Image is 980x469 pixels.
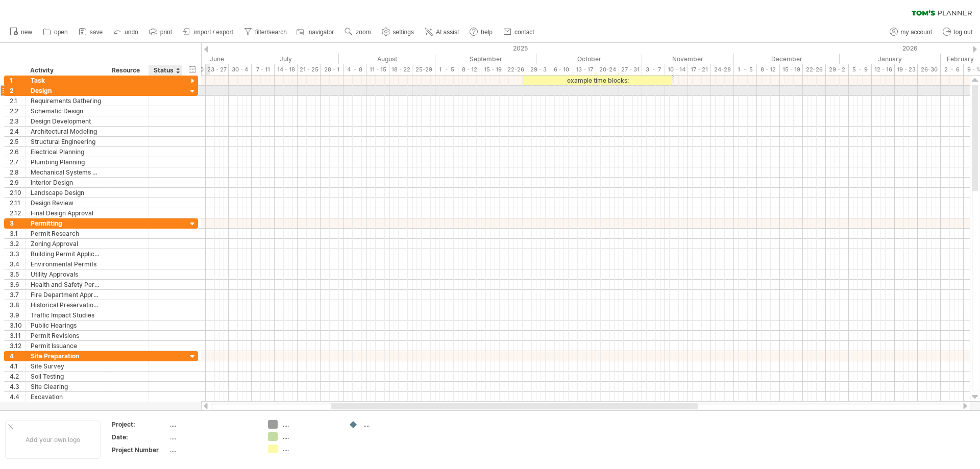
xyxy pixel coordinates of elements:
div: 3.7 [10,290,25,300]
div: Landscape Design [31,188,102,198]
div: 15 - 19 [780,64,803,75]
div: Date: [112,433,168,441]
span: import / export [194,29,233,36]
div: 19 - 23 [895,64,918,75]
div: 3 - 7 [642,64,665,75]
span: navigator [309,29,334,36]
span: log out [954,29,972,36]
div: 22-26 [803,64,826,75]
a: log out [940,26,975,39]
a: navigator [295,26,337,39]
div: Requirements Gathering [31,96,102,106]
span: save [90,29,103,36]
div: 4.1 [10,361,25,371]
div: 21 - 25 [298,64,321,75]
span: new [21,29,32,36]
div: 2.3 [10,116,25,126]
a: my account [887,26,935,39]
div: Building Permit Application [31,249,102,259]
div: 3.11 [10,331,25,340]
div: 4 [10,351,25,361]
div: 1 - 5 [734,64,757,75]
a: print [146,26,175,39]
div: Task [31,76,102,85]
div: Traffic Impact Studies [31,310,102,320]
div: example time blocks: [523,76,672,85]
div: 1 - 5 [435,64,458,75]
span: AI assist [436,29,459,36]
div: Permit Revisions [31,331,102,340]
div: 2.4 [10,127,25,136]
div: 15 - 19 [481,64,504,75]
div: January 2026 [840,54,941,64]
a: filter/search [241,26,290,39]
div: 1 [10,76,25,85]
div: Activity [30,65,101,76]
div: 2.6 [10,147,25,157]
div: 3 [10,218,25,228]
span: my account [901,29,932,36]
div: Design [31,86,102,95]
div: 7 - 11 [252,64,275,75]
div: Utility Approvals [31,269,102,279]
div: 30 - 4 [229,64,252,75]
div: 25-29 [412,64,435,75]
div: 3.6 [10,280,25,289]
div: 27 - 31 [619,64,642,75]
div: Interior Design [31,178,102,187]
div: Resource [112,65,143,76]
div: 2.9 [10,178,25,187]
div: 12 - 16 [872,64,895,75]
div: 4 - 8 [344,64,366,75]
div: .... [283,445,338,453]
div: August 2025 [339,54,435,64]
div: Status [154,65,176,76]
div: 3.8 [10,300,25,310]
div: Environmental Permits [31,259,102,269]
div: 3.4 [10,259,25,269]
div: 22-26 [504,64,527,75]
div: 2.2 [10,106,25,116]
span: undo [125,29,138,36]
div: 8 - 12 [757,64,780,75]
div: Design Development [31,116,102,126]
div: Zoning Approval [31,239,102,249]
div: Site Clearing [31,382,102,391]
div: Project: [112,420,168,429]
a: save [76,26,106,39]
div: Excavation [31,392,102,402]
div: 3.9 [10,310,25,320]
div: 6 - 10 [550,64,573,75]
div: July 2025 [233,54,339,64]
div: 28 - 1 [321,64,344,75]
div: .... [283,420,338,429]
div: Mechanical Systems Design [31,167,102,177]
div: Public Hearings [31,320,102,330]
div: 13 - 17 [573,64,596,75]
div: Plumbing Planning [31,157,102,167]
div: 18 - 22 [389,64,412,75]
div: Soil Testing [31,372,102,381]
div: Permit Research [31,229,102,238]
span: help [481,29,493,36]
div: Architectural Modeling [31,127,102,136]
span: settings [393,29,414,36]
div: .... [283,432,338,441]
span: contact [514,29,534,36]
div: 23 - 27 [206,64,229,75]
div: 2 [10,86,25,95]
span: filter/search [255,29,287,36]
div: 2.7 [10,157,25,167]
a: undo [111,26,141,39]
a: zoom [342,26,374,39]
a: open [40,26,71,39]
div: 3.5 [10,269,25,279]
div: Permitting [31,218,102,228]
span: zoom [356,29,371,36]
div: September 2025 [435,54,536,64]
a: settings [379,26,417,39]
div: 11 - 15 [366,64,389,75]
div: 29 - 3 [527,64,550,75]
div: 2.1 [10,96,25,106]
div: Permit Issuance [31,341,102,351]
